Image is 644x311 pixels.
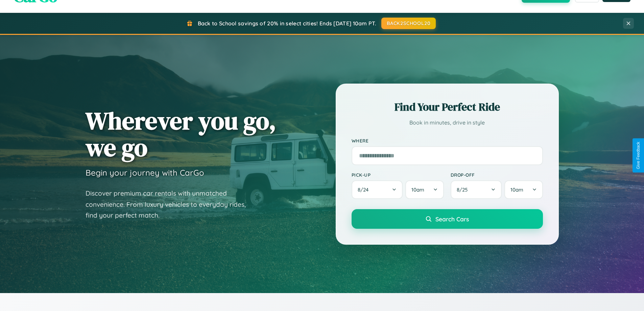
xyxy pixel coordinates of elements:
button: Search Cars [352,209,543,229]
span: Back to School savings of 20% in select cities! Ends [DATE] 10am PT. [198,20,376,27]
button: 10am [405,180,444,199]
span: 8 / 25 [457,186,471,193]
p: Book in minutes, drive in style [352,118,543,128]
button: 10am [504,180,543,199]
label: Drop-off [451,172,543,178]
h2: Find Your Perfect Ride [352,99,543,114]
label: Pick-up [352,172,444,178]
label: Where [352,138,543,143]
p: Discover premium car rentals with unmatched convenience. From luxury vehicles to everyday rides, ... [86,188,255,221]
span: Search Cars [435,215,469,223]
span: 8 / 24 [358,186,372,193]
span: 10am [510,186,523,193]
button: BACK2SCHOOL20 [381,18,436,29]
div: Give Feedback [636,142,641,169]
h1: Wherever you go, we go [86,107,276,161]
button: 8/24 [352,180,403,199]
h3: Begin your journey with CarGo [86,168,204,178]
span: 10am [411,186,424,193]
button: 8/25 [451,180,502,199]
